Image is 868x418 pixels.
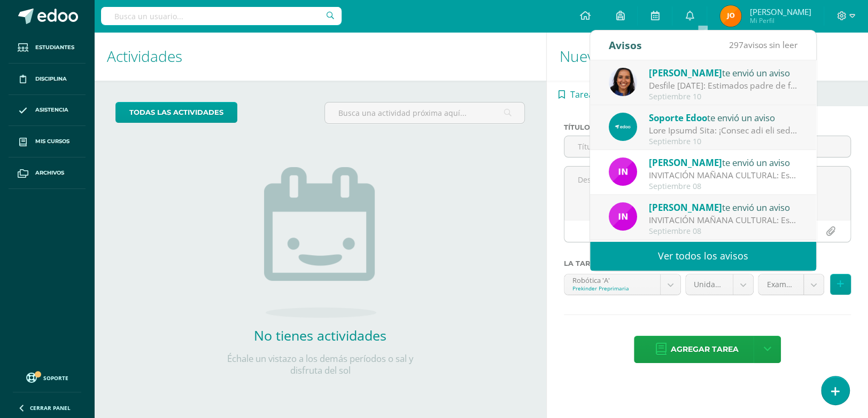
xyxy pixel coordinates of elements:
div: Septiembre 10 [649,92,797,101]
a: Soporte [13,370,81,384]
h2: No tienes actividades [213,326,427,344]
a: Tarea [547,81,604,106]
div: Septiembre 08 [649,182,797,191]
span: 297 [729,39,743,51]
label: Título: [564,123,728,131]
img: e4bfb1306657ee1b3f04ec402857feb8.png [609,113,637,141]
a: Disciplina [9,64,86,95]
h1: Actividades [107,32,533,81]
span: Unidad 4 [694,274,725,295]
div: Guía Rápida Edoo: ¡Conoce qué son los Bolsones o Divisiones de Nota!: En Edoo, buscamos que cada ... [649,124,797,137]
div: Robótica 'A' [572,274,652,285]
input: Título [564,136,727,157]
a: Robótica 'A'Prekinder Preprimaria [564,274,680,295]
span: Soporte [43,374,68,382]
a: Unidad 4 [686,274,753,295]
img: 49dcc5f07bc63dd4e845f3f2a9293567.png [609,202,637,231]
img: 0c788b9bcd4f76da369275594a3c6751.png [720,5,741,27]
input: Busca una actividad próxima aquí... [325,102,524,123]
span: Mis cursos [35,137,69,146]
a: Mis cursos [9,126,86,157]
span: Soporte Edoo [649,112,707,124]
div: Septiembre 10 [649,137,797,146]
div: INVITACIÓN MAÑANA CULTURAL: Estimado Padre de familia, Adjuntamos información de la mañana cultural [649,214,797,226]
span: Asistencia [35,106,68,114]
span: [PERSON_NAME] [649,156,722,169]
div: INVITACIÓN MAÑANA CULTURAL: Estimado Padre de familia, Adjuntamos información de la mañana cultural [649,169,797,182]
span: Cerrar panel [30,404,71,412]
span: Tarea [570,82,593,107]
a: Ver todos los avisos [590,241,816,271]
h1: Nueva actividad [560,32,855,81]
div: te envió un aviso [649,66,797,80]
div: Avisos [609,30,642,60]
img: no_activities.png [264,167,376,318]
a: Estudiantes [9,32,86,64]
span: Disciplina [35,75,67,83]
div: Septiembre 08 [649,227,797,236]
span: Agregar tarea [671,336,739,362]
input: Busca un usuario... [101,7,342,25]
span: [PERSON_NAME] [649,201,722,214]
label: La tarea se asignará a: [564,259,851,267]
img: 753ad19454036f687a336743bc38a894.png [609,68,637,96]
a: Examen (40.0%) [758,274,824,295]
span: [PERSON_NAME] [749,6,811,17]
span: Archivos [35,169,64,177]
a: Archivos [9,157,86,189]
span: Mi Perfil [749,16,811,25]
img: 49dcc5f07bc63dd4e845f3f2a9293567.png [609,157,637,186]
a: Asistencia [9,95,86,127]
a: todas las Actividades [115,102,237,123]
div: Desfile 14 de septiembre: Estimados padre de familia, es un gusto saludarlos. Por este medio les ... [649,80,797,92]
p: Échale un vistazo a los demás períodos o sal y disfruta del sol [213,353,427,376]
span: Examen (40.0%) [766,274,795,295]
span: Estudiantes [35,43,74,52]
div: te envió un aviso [649,155,797,169]
span: [PERSON_NAME] [649,67,722,79]
div: Prekinder Preprimaria [572,285,652,292]
span: avisos sin leer [729,39,797,51]
div: te envió un aviso [649,111,797,124]
div: te envió un aviso [649,200,797,214]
